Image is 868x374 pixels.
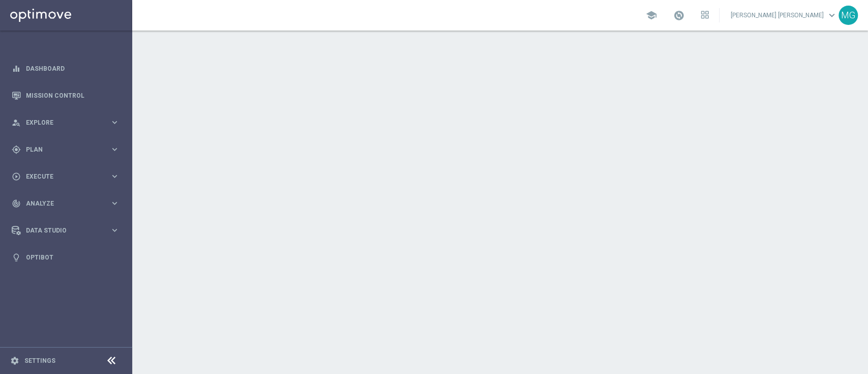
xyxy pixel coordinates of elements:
button: play_circle_outline Execute keyboard_arrow_right [11,172,120,181]
span: Execute [26,174,110,180]
span: Data Studio [26,227,110,234]
div: Dashboard [12,55,119,82]
i: keyboard_arrow_right [110,171,119,181]
a: Optibot [26,244,119,271]
div: Execute [12,172,110,181]
a: Mission Control [26,82,119,109]
i: settings [10,356,19,365]
button: equalizer Dashboard [11,65,120,73]
div: Data Studio [12,226,110,235]
i: keyboard_arrow_right [110,145,119,154]
i: gps_fixed [12,145,21,154]
div: Mission Control [12,82,119,109]
i: person_search [12,118,21,127]
span: school [646,10,657,21]
button: person_search Explore keyboard_arrow_right [11,119,120,127]
i: play_circle_outline [12,172,21,181]
div: Plan [12,145,110,154]
div: Explore [12,118,110,127]
span: Explore [26,120,110,126]
button: Mission Control [11,92,120,100]
a: Dashboard [26,55,119,82]
i: track_changes [12,199,21,208]
i: keyboard_arrow_right [110,118,119,127]
a: [PERSON_NAME] [PERSON_NAME]keyboard_arrow_down [730,8,839,23]
i: equalizer [12,64,21,73]
span: keyboard_arrow_down [826,10,837,21]
i: lightbulb [12,253,21,262]
span: Analyze [26,200,110,207]
a: Settings [24,358,55,364]
i: keyboard_arrow_right [110,225,119,235]
button: Data Studio keyboard_arrow_right [11,226,120,235]
i: keyboard_arrow_right [110,198,119,208]
span: Plan [26,147,110,153]
div: Optibot [12,244,119,271]
div: Analyze [12,199,110,208]
button: track_changes Analyze keyboard_arrow_right [11,199,120,208]
button: lightbulb Optibot [11,253,120,262]
button: gps_fixed Plan keyboard_arrow_right [11,146,120,154]
div: MG [839,6,858,25]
